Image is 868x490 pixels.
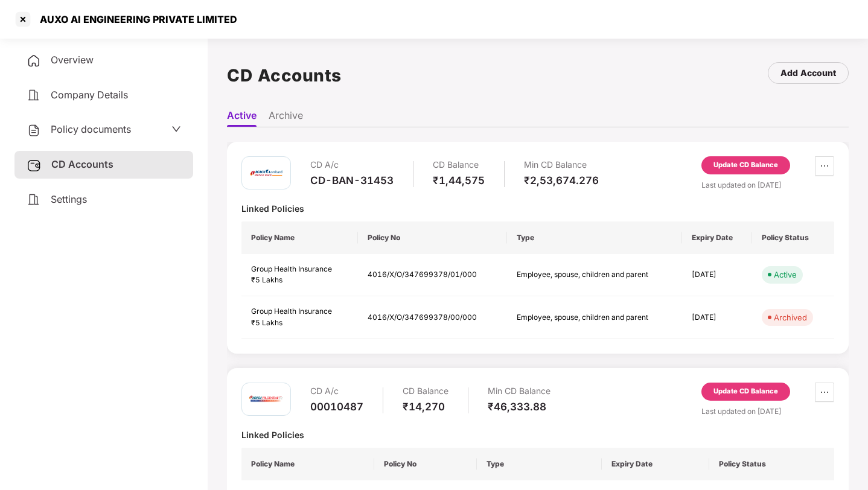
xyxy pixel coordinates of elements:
img: svg+xml;base64,PHN2ZyB4bWxucz0iaHR0cDovL3d3dy53My5vcmcvMjAwMC9zdmciIHdpZHRoPSIyNCIgaGVpZ2h0PSIyNC... [27,88,41,103]
div: Min CD Balance [524,156,599,174]
div: Linked Policies [241,429,834,441]
div: Group Health Insurance [251,306,348,317]
button: ellipsis [815,383,834,402]
th: Type [477,448,602,480]
div: Last updated on [DATE] [701,179,834,191]
th: Policy Name [241,221,358,254]
td: 4016/X/O/347699378/01/000 [358,254,507,297]
span: Policy documents [51,123,131,135]
div: Active [774,269,797,281]
div: Employee, spouse, children and parent [517,269,649,281]
div: Linked Policies [241,203,834,214]
div: AUXO AI ENGINEERING PRIVATE LIMITED [33,13,237,25]
th: Policy No [374,448,477,480]
th: Type [507,221,682,254]
div: CD Balance [403,383,448,400]
span: ₹5 Lakhs [251,275,282,284]
div: CD A/c [310,156,394,174]
img: svg+xml;base64,PHN2ZyB4bWxucz0iaHR0cDovL3d3dy53My5vcmcvMjAwMC9zdmciIHdpZHRoPSIyNCIgaGVpZ2h0PSIyNC... [27,54,41,68]
div: Min CD Balance [488,383,550,400]
div: CD-BAN-31453 [310,174,394,187]
div: Group Health Insurance [251,264,348,275]
td: 4016/X/O/347699378/00/000 [358,296,507,339]
th: Policy No [358,221,507,254]
button: ellipsis [815,156,834,176]
img: iciciprud.png [248,381,284,417]
span: ₹5 Lakhs [251,318,282,327]
span: ellipsis [815,387,834,397]
th: Policy Name [241,448,374,480]
th: Policy Status [752,221,834,254]
th: Expiry Date [602,448,709,480]
div: CD Balance [433,156,485,174]
div: Archived [774,311,807,323]
img: svg+xml;base64,PHN2ZyB4bWxucz0iaHR0cDovL3d3dy53My5vcmcvMjAwMC9zdmciIHdpZHRoPSIyNCIgaGVpZ2h0PSIyNC... [27,123,41,138]
span: ellipsis [815,161,834,171]
div: Last updated on [DATE] [701,406,834,417]
div: ₹2,53,674.276 [524,174,599,187]
span: down [171,124,181,134]
div: CD A/c [310,383,363,400]
div: 00010487 [310,400,363,413]
div: Update CD Balance [713,160,778,171]
div: ₹1,44,575 [433,174,485,187]
span: Company Details [51,89,128,101]
span: Settings [51,193,87,205]
span: Overview [51,54,94,66]
div: ₹14,270 [403,400,448,413]
span: CD Accounts [51,158,113,170]
div: Add Account [780,66,836,80]
img: icici.png [248,167,284,179]
li: Active [227,109,257,127]
td: [DATE] [682,296,752,339]
div: ₹46,333.88 [488,400,550,413]
h1: CD Accounts [227,62,342,89]
td: [DATE] [682,254,752,297]
th: Policy Status [709,448,834,480]
img: svg+xml;base64,PHN2ZyB4bWxucz0iaHR0cDovL3d3dy53My5vcmcvMjAwMC9zdmciIHdpZHRoPSIyNCIgaGVpZ2h0PSIyNC... [27,192,41,207]
div: Employee, spouse, children and parent [517,312,649,323]
th: Expiry Date [682,221,752,254]
div: Update CD Balance [713,386,778,397]
li: Archive [269,109,303,127]
img: svg+xml;base64,PHN2ZyB3aWR0aD0iMjUiIGhlaWdodD0iMjQiIHZpZXdCb3g9IjAgMCAyNSAyNCIgZmlsbD0ibm9uZSIgeG... [27,158,42,173]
